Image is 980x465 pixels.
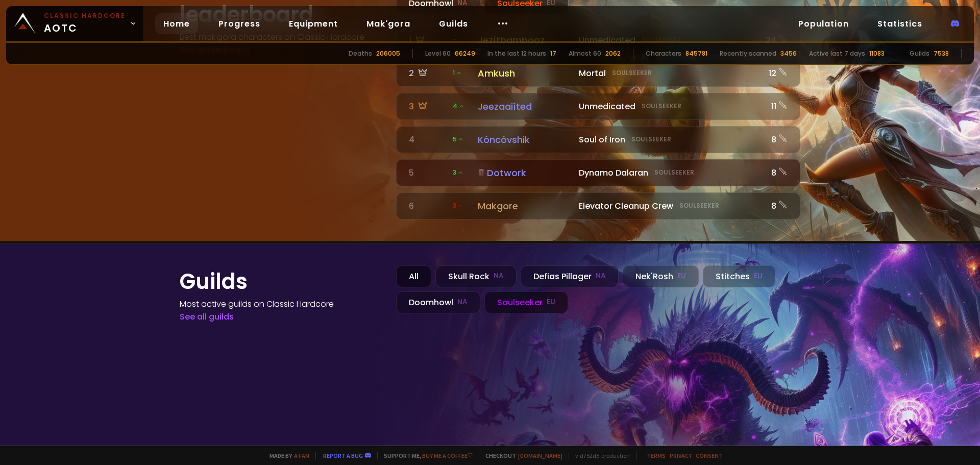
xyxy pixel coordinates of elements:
small: EU [754,271,763,281]
div: Elevator Cleanup Crew [579,200,755,212]
a: 2 1AmkushMortalSoulseeker12 [396,60,800,87]
small: Soulseeker [642,102,681,111]
div: 8 [761,133,788,146]
div: Dotwork [478,166,573,180]
small: Soulseeker [612,68,652,78]
div: 11083 [869,49,885,58]
span: 3 [453,201,463,210]
h4: Most active guilds on Classic Hardcore [180,298,384,310]
a: See all guilds [180,311,234,323]
div: 2062 [605,49,621,58]
span: v. d752d5 - production [569,452,630,459]
a: 6 3 MakgoreElevator Cleanup CrewSoulseeker8 [396,192,800,219]
div: Mortal [579,67,755,80]
div: 6 [409,200,447,212]
small: Soulseeker [654,168,694,177]
div: Kóncóvshik [478,133,573,146]
small: Soulseeker [679,201,719,210]
span: Checkout [479,452,562,459]
div: Amkush [478,66,573,80]
div: 206005 [376,49,400,58]
small: NA [596,271,606,281]
a: Privacy [670,452,692,459]
a: 3 4JeezaaiítedUnmedicatedSoulseeker11 [396,93,800,120]
a: Population [790,13,857,34]
div: Almost 60 [569,49,601,58]
small: Soulseeker [631,135,671,144]
div: Guilds [910,49,929,58]
div: Characters [646,49,681,58]
div: In the last 12 hours [487,49,546,58]
div: 17 [550,49,556,58]
div: 66249 [455,49,475,58]
div: 4 [409,133,447,146]
a: Statistics [869,13,930,34]
span: Made by [263,452,309,459]
a: Consent [696,452,723,459]
div: 5 [409,166,447,179]
div: Nek'Rosh [623,265,699,287]
div: All [396,265,431,287]
a: Mak'gora [358,13,419,34]
a: Buy me a coffee [422,452,473,459]
a: Report a bug [323,452,363,459]
small: Classic Hardcore [44,11,126,20]
span: 5 [453,135,464,144]
div: Stitches [703,265,775,287]
a: Equipment [281,13,346,34]
a: a fan [294,452,309,459]
small: EU [677,271,686,281]
div: 7538 [934,49,949,58]
div: 8 [761,200,788,212]
div: 2 [409,67,447,80]
span: AOTC [44,11,126,36]
div: Recently scanned [720,49,776,58]
small: EU [547,297,555,307]
div: Active last 7 days [809,49,865,58]
a: 4 5KóncóvshikSoul of IronSoulseeker8 [396,126,800,153]
h1: Guilds [180,265,384,298]
div: Skull Rock [435,265,517,287]
div: 12 [761,67,788,80]
a: 5 3DotworkDynamo DalaranSoulseeker8 [396,159,800,186]
div: Level 60 [425,49,451,58]
div: 11 [761,100,788,113]
span: Support me, [377,452,473,459]
span: 3 [453,168,463,177]
div: Doomhowl [396,291,480,313]
a: Terms [647,452,666,459]
div: Deaths [349,49,372,58]
div: Soul of Iron [579,133,755,146]
div: Makgore [478,199,573,213]
small: NA [494,271,504,281]
div: Dynamo Dalaran [579,166,755,179]
div: 3456 [780,49,797,58]
div: Defias Pillager [521,265,619,287]
a: Home [155,13,198,34]
div: Jeezaaiíted [478,100,573,113]
small: NA [457,297,468,307]
span: 1 [453,68,462,78]
a: [DOMAIN_NAME] [518,452,562,459]
a: Progress [210,13,268,34]
div: 845781 [685,49,707,58]
div: 3 [409,100,447,113]
div: Soulseeker [484,291,568,313]
span: 4 [453,102,464,111]
a: Classic HardcoreAOTC [6,6,143,41]
div: 8 [761,166,788,179]
div: Unmedicated [579,100,755,113]
a: Guilds [431,13,476,34]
